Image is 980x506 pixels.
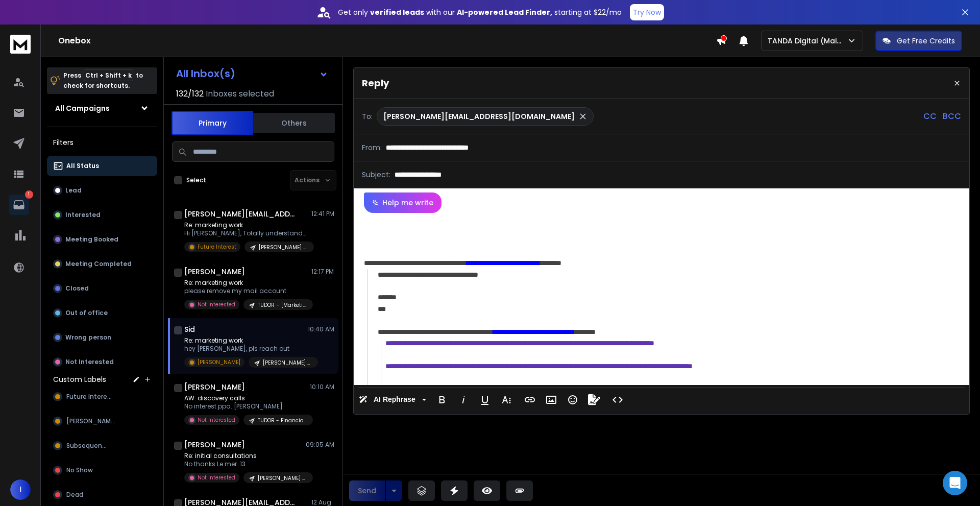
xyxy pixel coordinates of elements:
[47,460,157,480] button: No Show
[65,284,89,293] p: Closed
[362,170,390,180] p: Subject:
[168,63,336,84] button: All Inbox(s)
[10,479,31,500] button: I
[258,474,307,482] p: [PERSON_NAME] – Professional Services | 1-10 | EU
[258,417,307,424] p: TUDOR - Financial Services | [GEOGRAPHIC_DATA]
[308,325,334,333] p: 10:40 AM
[47,278,157,299] button: Closed
[47,156,157,176] button: All Status
[58,35,716,47] h1: Onebox
[66,442,110,450] span: Subsequence
[186,176,206,184] label: Select
[65,260,132,268] p: Meeting Completed
[206,88,274,100] h3: Inboxes selected
[372,395,418,404] span: AI Rephrase
[47,205,157,225] button: Interested
[65,358,114,366] p: Not Interested
[171,111,253,135] button: Primary
[184,402,307,411] p: No interest ppa. [PERSON_NAME]
[184,209,297,219] h1: [PERSON_NAME][EMAIL_ADDRESS][DOMAIN_NAME]
[875,31,962,51] button: Get Free Credits
[454,390,473,410] button: Italic (Ctrl+I)
[184,382,245,392] h1: [PERSON_NAME]
[357,390,428,410] button: AI Rephrase
[184,345,307,353] p: hey [PERSON_NAME], pls reach out
[184,440,245,450] h1: [PERSON_NAME]
[584,390,604,410] button: Signature
[364,192,442,213] button: Help me write
[311,210,334,218] p: 12:41 PM
[47,98,157,118] button: All Campaigns
[184,267,245,277] h1: [PERSON_NAME]
[65,333,111,342] p: Wrong person
[310,383,334,391] p: 10:10 AM
[263,359,312,367] p: [PERSON_NAME] - [Marketing] – [GEOGRAPHIC_DATA] – 11-200
[943,110,961,123] p: BCC
[47,352,157,372] button: Not Interested
[542,390,561,410] button: Insert Image (Ctrl+P)
[176,88,204,100] span: 132 / 132
[47,327,157,348] button: Wrong person
[897,36,955,46] p: Get Free Credits
[9,195,29,215] a: 1
[65,186,82,195] p: Lead
[53,374,106,384] h3: Custom Labels
[66,393,113,401] span: Future Interest
[10,35,31,54] img: logo
[47,303,157,323] button: Out of office
[84,69,133,81] span: Ctrl + Shift + k
[47,436,157,456] button: Subsequence
[47,229,157,250] button: Meeting Booked
[259,244,308,251] p: [PERSON_NAME] – [Marketing] – [GEOGRAPHIC_DATA] – 1-10
[432,390,452,410] button: Bold (Ctrl+B)
[362,111,373,122] p: To:
[497,390,516,410] button: More Text
[184,452,307,460] p: Re: initial consultations
[65,309,108,317] p: Out of office
[633,7,661,17] p: Try Now
[198,358,240,366] p: [PERSON_NAME]
[338,7,622,17] p: Get only with our starting at $22/mo
[47,135,157,150] h3: Filters
[47,387,157,407] button: Future Interest
[176,68,235,79] h1: All Inbox(s)
[66,162,99,170] p: All Status
[65,235,118,244] p: Meeting Booked
[253,112,335,134] button: Others
[184,324,195,334] h1: Sid
[475,390,495,410] button: Underline (Ctrl+U)
[25,190,33,199] p: 1
[311,268,334,276] p: 12:17 PM
[66,417,116,425] span: [PERSON_NAME]
[198,416,235,424] p: Not Interested
[943,471,967,495] div: Open Intercom Messenger
[66,466,93,474] span: No Show
[184,336,307,345] p: Re: marketing work
[520,390,540,410] button: Insert Link (Ctrl+K)
[184,287,307,295] p: please remove my mail account
[198,474,235,481] p: Not Interested
[47,254,157,274] button: Meeting Completed
[923,110,937,123] p: CC
[55,103,110,113] h1: All Campaigns
[66,491,83,499] span: Dead
[184,394,307,402] p: AW: discovery calls
[65,211,101,219] p: Interested
[47,180,157,201] button: Lead
[563,390,582,410] button: Emoticons
[362,142,382,153] p: From:
[63,70,143,91] p: Press to check for shortcuts.
[258,301,307,309] p: TUDOR – [Marketing] – EU – 1-10
[184,279,307,287] p: Re: marketing work
[306,441,334,449] p: 09:05 AM
[184,460,307,468] p: No thanks Le mer. 13
[47,411,157,431] button: [PERSON_NAME]
[198,301,235,308] p: Not Interested
[383,111,575,122] p: [PERSON_NAME][EMAIL_ADDRESS][DOMAIN_NAME]
[608,390,627,410] button: Code View
[198,243,236,251] p: Future Interest
[362,76,389,90] p: Reply
[370,7,424,17] strong: verified leads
